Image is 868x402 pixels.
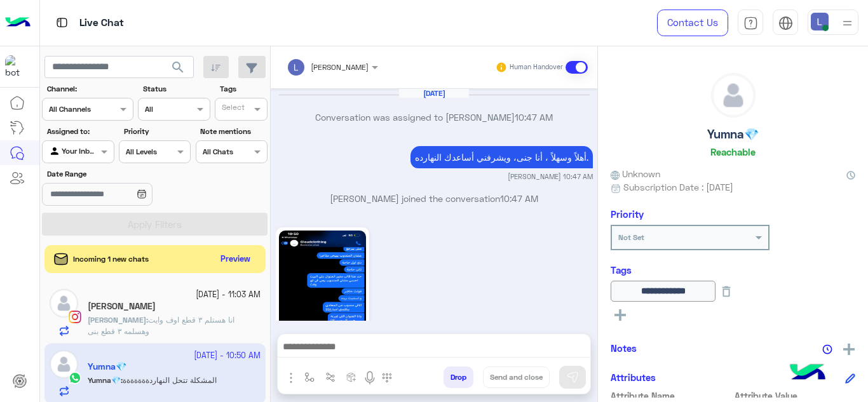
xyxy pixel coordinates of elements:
[50,289,78,318] img: defaultAdmin.png
[382,373,392,383] img: make a call
[69,311,81,323] img: Instagram
[611,167,660,180] span: Unknown
[843,344,855,355] img: add
[196,289,261,301] small: [DATE] - 11:03 AM
[707,127,759,142] h5: Yumna💎
[124,126,189,137] label: Priority
[822,344,832,354] img: notes
[320,366,341,387] button: Trigger scenario
[88,315,146,325] span: [PERSON_NAME]
[47,83,132,95] label: Channel:
[276,192,593,205] p: [PERSON_NAME] joined the conversation
[811,13,829,30] img: userImage
[283,370,299,385] img: send attachment
[88,315,148,325] b: :
[79,15,124,32] p: Live Chat
[215,250,256,269] button: Preview
[510,62,563,72] small: Human Handover
[73,253,149,265] span: Incoming 1 new chats
[515,112,553,123] span: 10:47 AM
[346,372,356,382] img: create order
[88,315,234,336] span: انا هستلم ٣ قطع اوف وايت وهسلمه ٣ قطع بنى
[5,55,28,78] img: 317874714732967
[611,264,855,276] h6: Tags
[170,60,186,75] span: search
[47,126,112,137] label: Assigned to:
[143,83,208,95] label: Status
[276,111,593,124] p: Conversation was assigned to [PERSON_NAME]
[42,213,268,236] button: Apply Filters
[618,232,644,242] b: Not Set
[444,366,473,388] button: Drop
[483,366,550,388] button: Send and close
[220,83,266,95] label: Tags
[362,370,377,385] img: send voice note
[410,146,593,168] p: 15/10/2025, 10:47 AM
[163,56,194,83] button: search
[47,168,189,180] label: Date Range
[611,372,656,383] h6: Attributes
[88,301,156,312] h5: Ghada Abo Elwafa
[500,193,538,204] span: 10:47 AM
[743,16,758,30] img: tab
[54,15,70,30] img: tab
[220,102,245,116] div: Select
[200,126,266,137] label: Note mentions
[399,89,469,98] h6: [DATE]
[566,371,579,384] img: send message
[611,208,644,220] h6: Priority
[304,372,315,382] img: select flow
[785,351,830,396] img: hulul-logo.png
[710,146,756,157] h6: Reachable
[341,366,362,387] button: create order
[325,372,336,382] img: Trigger scenario
[778,16,793,30] img: tab
[299,366,320,387] button: select flow
[279,231,366,385] img: 1884643022091461.jpg
[839,15,855,31] img: profile
[5,10,31,36] img: Logo
[623,180,733,194] span: Subscription Date : [DATE]
[738,10,763,36] a: tab
[508,171,593,182] small: [PERSON_NAME] 10:47 AM
[311,62,369,72] span: [PERSON_NAME]
[611,342,637,354] h6: Notes
[712,74,755,117] img: defaultAdmin.png
[657,10,728,36] a: Contact Us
